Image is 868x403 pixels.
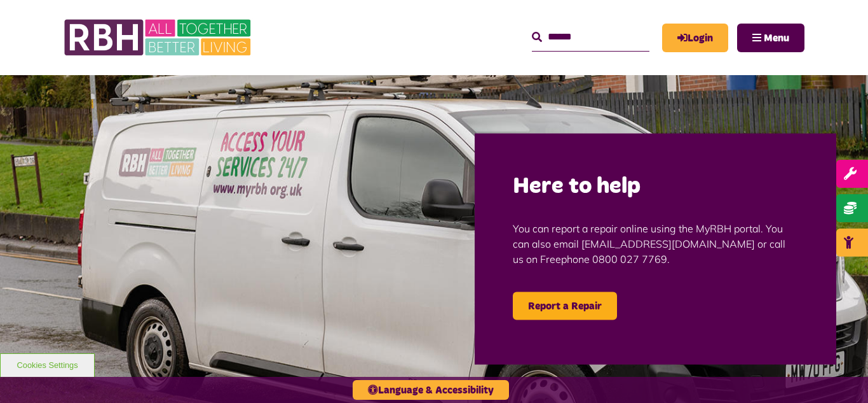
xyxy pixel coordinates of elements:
a: MyRBH [662,24,728,52]
button: Navigation [737,24,804,52]
h2: Here to help [513,171,798,201]
button: Language & Accessibility [353,380,509,400]
a: Report a Repair [513,292,617,320]
img: RBH [64,13,254,62]
span: Menu [764,33,789,43]
p: You can report a repair online using the MyRBH portal. You can also email [EMAIL_ADDRESS][DOMAIN_... [513,201,798,285]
